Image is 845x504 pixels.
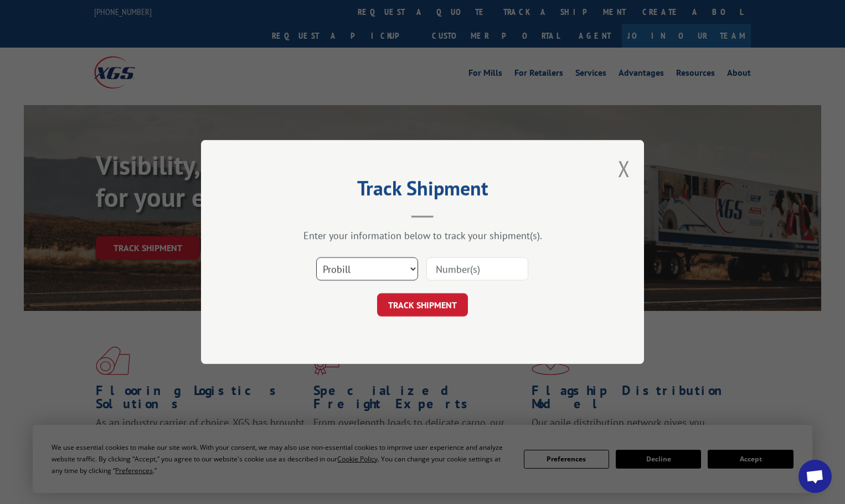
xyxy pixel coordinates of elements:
[256,229,589,242] div: Enter your information below to track your shipment(s).
[256,180,589,201] h2: Track Shipment
[618,154,630,183] button: Close modal
[426,257,528,280] input: Number(s)
[377,293,468,316] button: TRACK SHIPMENT
[798,460,832,493] div: Open chat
